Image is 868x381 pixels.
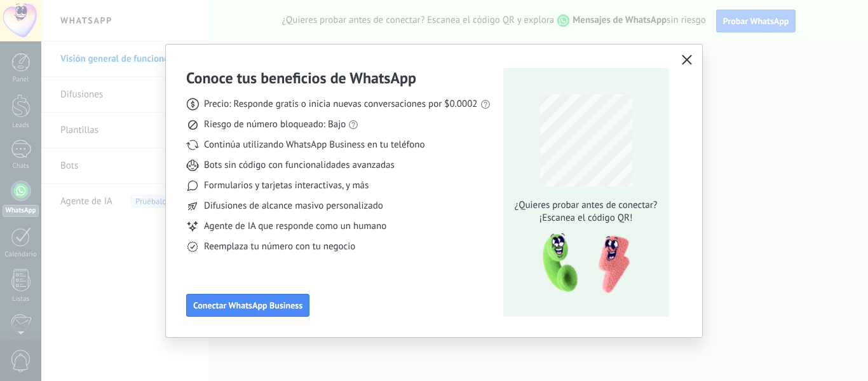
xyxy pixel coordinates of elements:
span: Formularios y tarjetas interactivas, y más [204,179,369,192]
span: ¿Quieres probar antes de conectar? [511,199,661,212]
span: Difusiones de alcance masivo personalizado [204,200,383,212]
span: Continúa utilizando WhatsApp Business en tu teléfono [204,139,424,151]
span: Precio: Responde gratis o inicia nuevas conversaciones por $0.0002 [204,98,478,111]
span: Bots sin código con funcionalidades avanzadas [204,159,395,172]
span: Reemplaza tu número con tu negocio [204,240,355,253]
span: ¡Escanea el código QR! [511,212,661,225]
img: qr-pic-1x.png [532,230,632,298]
span: Agente de IA que responde como un humano [204,220,386,233]
span: Riesgo de número bloqueado: Bajo [204,118,346,131]
button: Conectar WhatsApp Business [186,294,309,317]
h3: Conoce tus beneficios de WhatsApp [186,68,416,88]
span: Conectar WhatsApp Business [193,301,302,310]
